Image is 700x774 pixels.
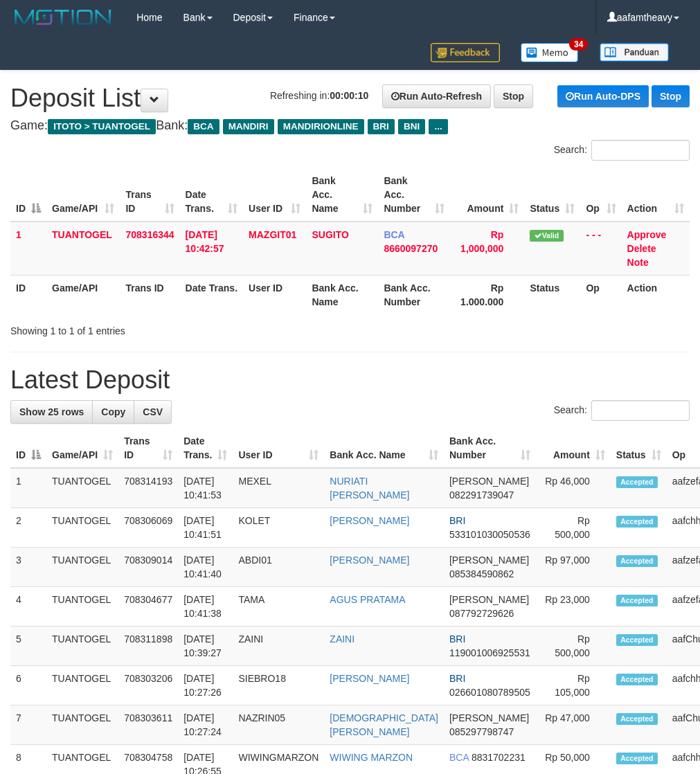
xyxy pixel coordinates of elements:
span: MANDIRI [223,119,274,134]
h1: Deposit List [10,84,690,112]
td: 3 [10,548,46,587]
td: KOLET [233,508,324,548]
th: Date Trans. [180,275,244,314]
span: Accepted [616,476,658,488]
td: TUANTOGEL [46,705,118,745]
span: Copy 8831702231 to clipboard [472,752,526,763]
td: 708304677 [118,587,178,627]
th: Bank Acc. Name: activate to sort column ascending [324,429,444,468]
th: Trans ID [120,275,179,314]
span: CSV [143,406,163,417]
th: Game/API [46,275,120,314]
a: ZAINI [330,633,355,645]
span: Copy 8660097270 to clipboard [384,243,438,254]
span: Accepted [616,634,658,646]
th: Trans ID: activate to sort column ascending [120,168,179,222]
th: Op [580,275,621,314]
td: 6 [10,666,46,705]
span: [PERSON_NAME] [449,712,529,723]
td: 1 [10,468,46,508]
td: TUANTOGEL [46,222,120,276]
td: Rp 47,000 [536,705,611,745]
th: Bank Acc. Number: activate to sort column ascending [444,429,536,468]
strong: 00:00:10 [330,90,368,101]
td: [DATE] 10:41:38 [178,587,233,627]
td: 4 [10,587,46,627]
td: [DATE] 10:27:24 [178,705,233,745]
td: [DATE] 10:41:51 [178,508,233,548]
img: Button%20Memo.svg [521,43,579,62]
th: Bank Acc. Number: activate to sort column ascending [378,168,449,222]
a: [PERSON_NAME] [330,555,409,566]
th: ID [10,275,46,314]
td: TUANTOGEL [46,548,118,587]
td: [DATE] 10:41:40 [178,548,233,587]
span: Copy 082291739047 to clipboard [449,489,514,501]
h4: Game: Bank: [10,119,690,133]
span: [PERSON_NAME] [449,555,529,566]
td: 708303206 [118,666,178,705]
th: Game/API: activate to sort column ascending [46,429,118,468]
th: Action [622,275,690,314]
span: Copy 085384590862 to clipboard [449,568,514,579]
span: Copy 026601080789505 to clipboard [449,687,530,698]
th: Bank Acc. Name: activate to sort column ascending [306,168,378,222]
span: BRI [449,673,465,684]
th: Action: activate to sort column ascending [622,168,690,222]
span: Copy 085297798747 to clipboard [449,726,514,737]
span: Copy 533101030050536 to clipboard [449,529,530,540]
a: SUGITO [312,229,348,240]
a: WIWING MARZON [330,752,413,763]
td: TUANTOGEL [46,587,118,627]
td: TAMA [233,587,324,627]
h1: Latest Deposit [10,366,690,394]
th: Status [524,275,580,314]
th: Date Trans.: activate to sort column ascending [178,429,233,468]
td: 708306069 [118,508,178,548]
td: 708314193 [118,468,178,508]
span: Accepted [616,516,658,528]
a: Stop [494,84,533,108]
td: 5 [10,627,46,666]
td: TUANTOGEL [46,468,118,508]
th: Amount: activate to sort column ascending [450,168,525,222]
th: Game/API: activate to sort column ascending [46,168,120,222]
a: Delete [627,243,656,254]
td: 2 [10,508,46,548]
a: NURIATI [PERSON_NAME] [330,476,409,501]
span: Copy [101,406,125,417]
a: Note [627,257,649,268]
td: Rp 500,000 [536,627,611,666]
td: Rp 105,000 [536,666,611,705]
th: Op: activate to sort column ascending [580,168,621,222]
a: [PERSON_NAME] [330,673,409,684]
td: Rp 500,000 [536,508,611,548]
a: Copy [92,400,134,424]
span: Accepted [616,674,658,685]
td: 708309014 [118,548,178,587]
td: [DATE] 10:41:53 [178,468,233,508]
span: [PERSON_NAME] [449,594,529,605]
span: Accepted [616,753,658,764]
a: Approve [627,229,667,240]
a: [DEMOGRAPHIC_DATA][PERSON_NAME] [330,712,438,737]
th: Trans ID: activate to sort column ascending [118,429,178,468]
span: BRI [449,515,465,526]
span: BCA [384,229,404,240]
span: Accepted [616,555,658,567]
td: - - - [580,222,621,276]
a: Run Auto-Refresh [382,84,491,108]
th: User ID: activate to sort column ascending [233,429,324,468]
th: Status: activate to sort column ascending [524,168,580,222]
td: TUANTOGEL [46,627,118,666]
span: BNI [398,119,425,134]
th: User ID: activate to sort column ascending [243,168,306,222]
th: ID: activate to sort column descending [10,168,46,222]
td: MEXEL [233,468,324,508]
td: Rp 46,000 [536,468,611,508]
span: ITOTO > TUANTOGEL [48,119,156,134]
th: ID: activate to sort column descending [10,429,46,468]
div: Showing 1 to 1 of 1 entries [10,318,281,338]
span: BRI [368,119,395,134]
td: [DATE] 10:27:26 [178,666,233,705]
